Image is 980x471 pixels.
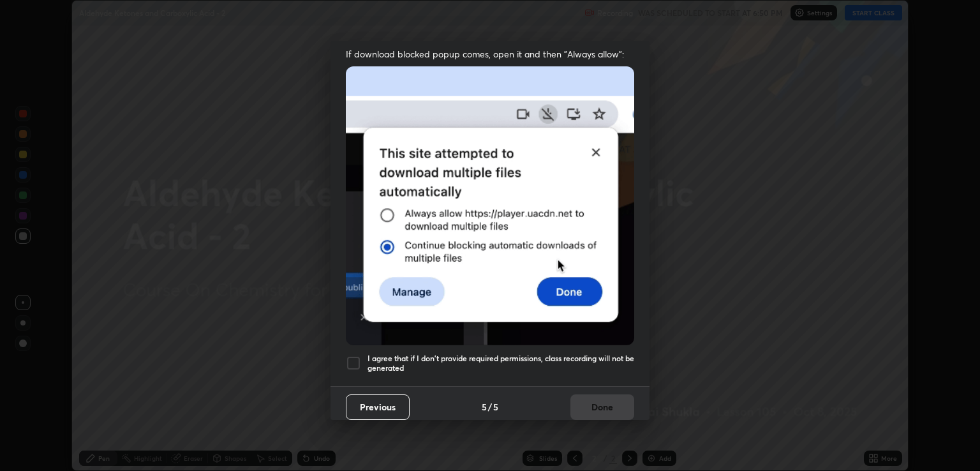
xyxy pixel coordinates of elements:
h5: I agree that if I don't provide required permissions, class recording will not be generated [367,354,634,373]
h4: 5 [493,400,498,414]
span: If download blocked popup comes, open it and then "Always allow": [346,48,634,60]
h4: / [488,400,492,414]
img: downloads-permission-blocked.gif [346,66,634,345]
h4: 5 [482,400,487,414]
button: Previous [346,394,410,420]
